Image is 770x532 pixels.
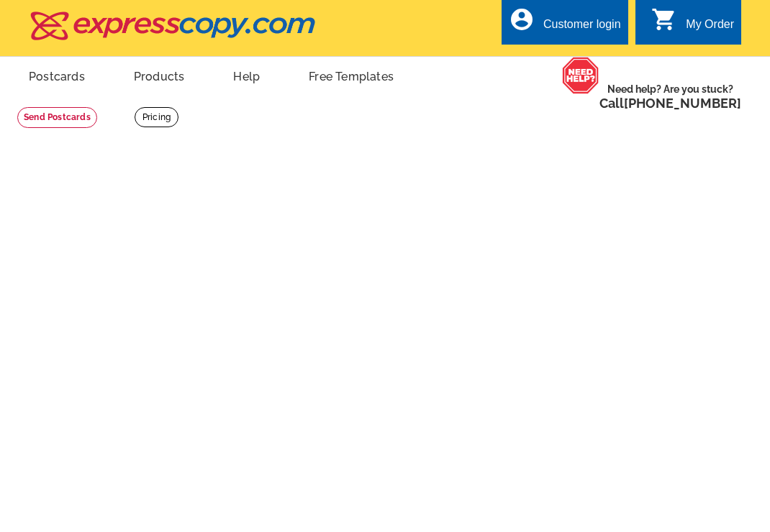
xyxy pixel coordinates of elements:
i: shopping_cart [651,6,677,32]
span: Call [599,96,741,111]
a: [PHONE_NUMBER] [624,96,741,111]
a: Postcards [6,58,108,92]
span: Need help? Are you stuck? [599,82,741,111]
div: My Order [686,18,734,38]
a: Help [210,58,283,92]
a: Products [111,58,208,92]
a: account_circle Customer login [509,16,621,34]
div: Customer login [543,18,621,38]
a: Free Templates [286,58,417,92]
img: help [562,57,599,94]
i: account_circle [509,6,535,32]
a: shopping_cart My Order [651,16,734,34]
